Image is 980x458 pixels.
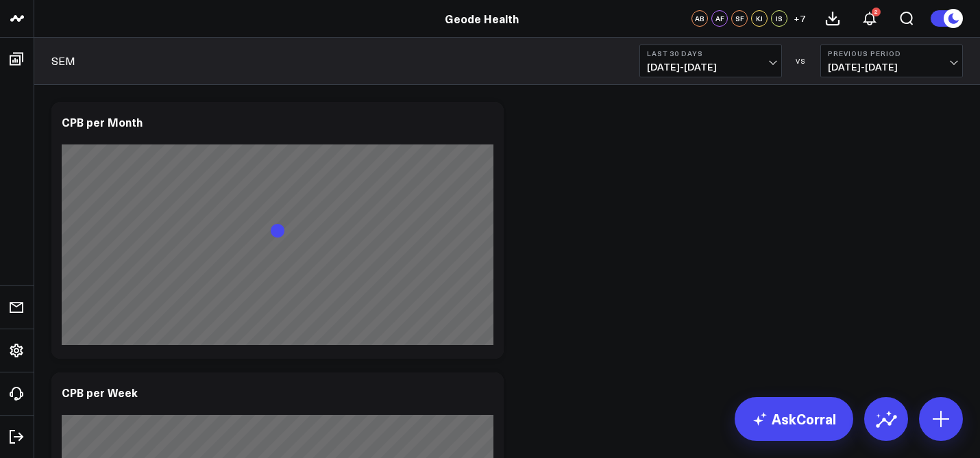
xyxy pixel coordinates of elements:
button: Last 30 Days[DATE]-[DATE] [639,44,782,77]
button: +7 [791,10,807,27]
div: IS [771,10,787,27]
a: SEM [51,53,75,68]
a: AskCorral [735,397,853,441]
div: CPB per Month [62,114,143,129]
div: VS [789,57,813,65]
span: [DATE] - [DATE] [828,62,955,73]
div: CPB per Week [62,385,138,400]
button: Previous Period[DATE]-[DATE] [820,44,963,77]
div: AB [691,10,708,27]
b: Last 30 Days [647,49,774,58]
b: Previous Period [828,49,955,58]
a: Geode Health [445,11,519,26]
span: + 7 [794,14,805,23]
div: SF [731,10,748,27]
div: 2 [872,8,881,16]
span: [DATE] - [DATE] [647,62,774,73]
div: AF [711,10,728,27]
div: KJ [751,10,768,27]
